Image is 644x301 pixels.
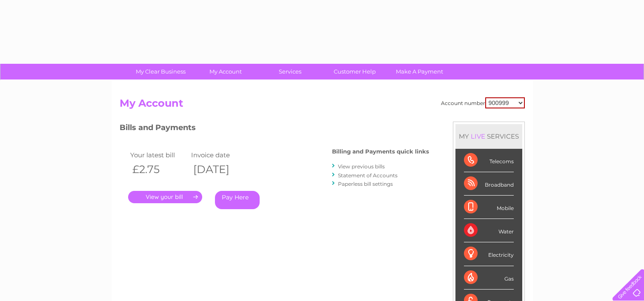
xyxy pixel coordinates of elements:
th: [DATE] [189,161,250,178]
div: LIVE [469,132,487,140]
div: Mobile [464,196,514,219]
h3: Bills and Payments [120,122,429,136]
th: £2.75 [128,161,189,178]
td: Invoice date [189,149,250,161]
div: Broadband [464,172,514,196]
a: Pay Here [215,191,260,209]
div: Electricity [464,242,514,266]
div: Water [464,219,514,242]
div: Account number [441,97,525,108]
h2: My Account [120,97,525,114]
div: MY SERVICES [455,124,522,148]
a: Services [255,64,325,80]
h4: Billing and Payments quick links [332,148,429,155]
a: Paperless bill settings [338,181,393,187]
a: . [128,191,202,203]
a: Statement of Accounts [338,172,398,179]
a: My Account [190,64,260,80]
div: Telecoms [464,149,514,172]
a: Make A Payment [384,64,455,80]
div: Gas [464,266,514,290]
a: My Clear Business [126,64,196,80]
td: Your latest bill [128,149,189,161]
a: Customer Help [320,64,390,80]
a: View previous bills [338,163,385,170]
